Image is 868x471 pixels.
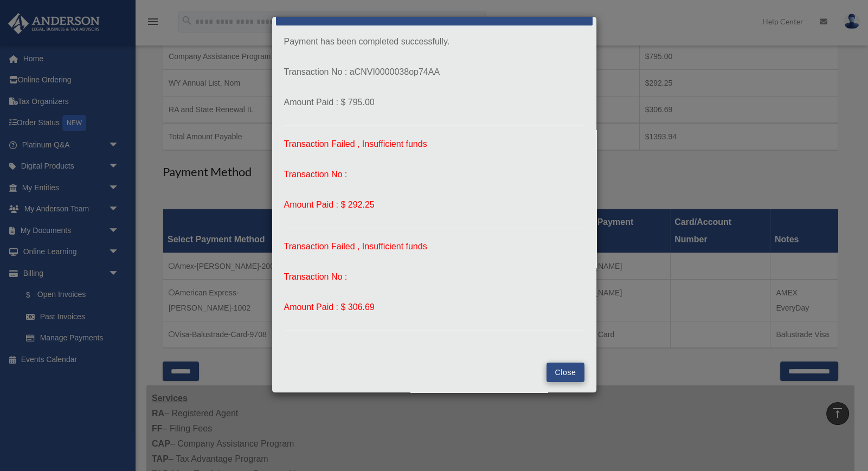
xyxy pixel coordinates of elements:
[284,197,584,212] p: Amount Paid : $ 292.25
[284,167,584,182] p: Transaction No :
[284,64,584,80] p: Transaction No : aCNVI0000038op74AA
[284,239,584,254] p: Transaction Failed , Insufficient funds
[546,363,584,382] button: Close
[284,269,584,285] p: Transaction No :
[284,95,584,110] p: Amount Paid : $ 795.00
[284,34,584,49] p: Payment has been completed successfully.
[284,300,584,315] p: Amount Paid : $ 306.69
[284,137,584,152] p: Transaction Failed , Insufficient funds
